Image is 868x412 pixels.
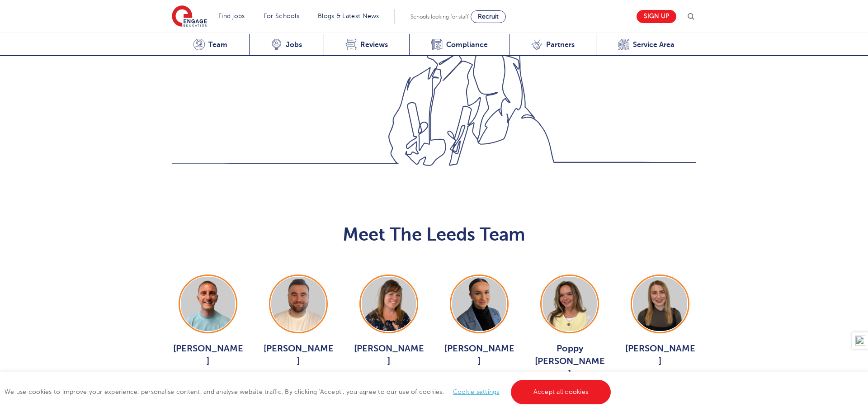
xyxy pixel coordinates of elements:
[637,10,676,23] a: Sign up
[410,14,469,20] span: Schools looking for staff
[542,277,597,331] img: Poppy Burnside
[478,13,499,20] span: Recruit
[5,388,613,395] span: We use cookies to improve your experience, personalise content, and analyse website traffic. By c...
[318,13,379,19] a: Blogs & Latest News
[596,34,696,56] a: Service Area
[633,277,687,331] img: Layla McCosker
[360,40,388,49] span: Reviews
[624,275,696,388] a: [PERSON_NAME] View Jobs >
[181,277,235,331] img: George Dignam
[286,40,302,49] span: Jobs
[443,275,515,388] a: [PERSON_NAME] View Jobs >
[446,40,488,49] span: Compliance
[409,34,509,56] a: Compliance
[511,380,611,404] a: Accept all cookies
[172,275,244,388] a: [PERSON_NAME] View Jobs >
[172,224,696,246] h2: Meet The Leeds Team
[471,10,506,23] a: Recruit
[633,40,675,49] span: Service Area
[172,5,207,28] img: Engage Education
[172,342,244,368] span: [PERSON_NAME]
[353,275,425,388] a: [PERSON_NAME] View Jobs >
[443,342,515,368] span: [PERSON_NAME]
[453,388,500,395] a: Cookie settings
[546,40,575,49] span: Partners
[324,34,410,56] a: Reviews
[624,342,696,368] span: [PERSON_NAME]
[262,275,335,388] a: [PERSON_NAME] View Jobs >
[509,34,596,56] a: Partners
[533,342,606,380] span: Poppy [PERSON_NAME]
[208,40,227,49] span: Team
[262,342,335,368] span: [PERSON_NAME]
[362,277,416,331] img: Joanne Wright
[249,34,324,56] a: Jobs
[264,13,299,19] a: For Schools
[218,13,245,19] a: Find jobs
[353,342,425,368] span: [PERSON_NAME]
[452,277,506,331] img: Holly Johnson
[172,34,249,56] a: Team
[271,277,325,331] img: Chris Rushton
[533,275,606,401] a: Poppy [PERSON_NAME] View Jobs >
